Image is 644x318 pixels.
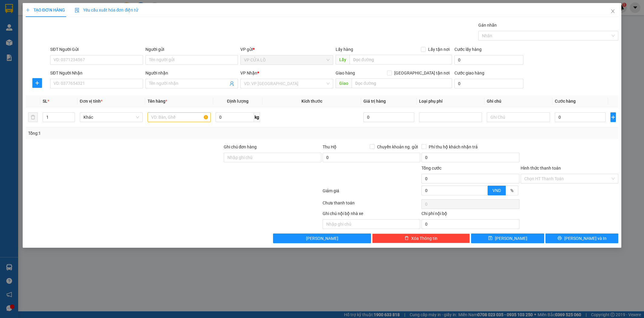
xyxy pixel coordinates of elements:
[405,236,409,241] span: delete
[301,99,322,104] span: Kích thước
[26,8,65,12] span: TẠO ĐƠN HÀNG
[610,112,616,122] button: plus
[555,99,576,104] span: Cước hàng
[363,99,386,104] span: Giá trị hàng
[322,200,421,210] div: Chưa thanh toán
[50,46,143,53] div: SĐT Người Gửi
[545,234,619,243] button: printer[PERSON_NAME] và In
[510,188,513,193] span: %
[604,3,621,20] button: Close
[227,99,249,104] span: Định lượng
[229,81,234,86] span: user-add
[411,235,437,242] span: Xóa Thông tin
[521,166,561,171] label: Hình thức thanh toán
[33,81,42,85] span: plus
[32,78,42,88] button: plus
[224,153,321,162] input: Ghi chú đơn hàng
[148,112,210,122] input: VD: Bàn, Ghế
[421,166,441,171] span: Tổng cước
[488,236,493,241] span: save
[240,71,257,75] span: VP Nhận
[495,235,527,242] span: [PERSON_NAME]
[363,112,414,122] input: 0
[454,79,523,88] input: Cước giao hàng
[322,187,421,198] div: Giảm giá
[350,55,452,65] input: Dọc đường
[375,144,420,150] span: Chuyển khoản ng. gửi
[323,144,337,149] span: Thu Hộ
[148,99,167,104] span: Tên hàng
[244,55,330,65] span: VP CỬA LÒ
[484,95,552,107] th: Ghi chú
[80,99,102,104] span: Đơn vị tính
[336,55,350,65] span: Lấy
[75,8,138,12] span: Yêu cầu xuất hóa đơn điện tử
[75,8,80,13] img: icon
[372,234,470,243] button: deleteXóa Thông tin
[145,46,238,53] div: Người gửi
[323,219,420,229] input: Nhập ghi chú
[50,70,143,76] div: SĐT Người Nhận
[306,235,338,242] span: [PERSON_NAME]
[28,130,249,137] div: Tổng: 1
[145,70,238,76] div: Người nhận
[417,95,484,107] th: Loại phụ phí
[454,47,482,52] label: Cước lấy hàng
[336,78,352,88] span: Giao
[610,9,615,14] span: close
[224,144,257,149] label: Ghi chú đơn hàng
[254,112,260,122] span: kg
[26,8,30,12] span: plus
[392,70,452,76] span: [GEOGRAPHIC_DATA] tận nơi
[83,113,139,122] span: Khác
[426,144,480,150] span: Phí thu hộ khách nhận trả
[336,71,355,75] span: Giao hàng
[564,235,607,242] span: [PERSON_NAME] và In
[487,112,550,122] input: Ghi Chú
[471,234,544,243] button: save[PERSON_NAME]
[352,78,452,88] input: Dọc đường
[323,210,420,219] div: Ghi chú nội bộ nhà xe
[426,46,452,53] span: Lấy tận nơi
[43,99,47,104] span: SL
[478,23,497,28] label: Gán nhãn
[28,112,38,122] button: delete
[558,236,562,241] span: printer
[454,55,523,65] input: Cước lấy hàng
[611,115,616,120] span: plus
[421,210,519,219] div: Chi phí nội bộ
[273,234,371,243] button: [PERSON_NAME]
[336,47,353,52] span: Lấy hàng
[493,188,501,193] span: VND
[454,71,484,75] label: Cước giao hàng
[240,46,333,53] div: VP gửi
